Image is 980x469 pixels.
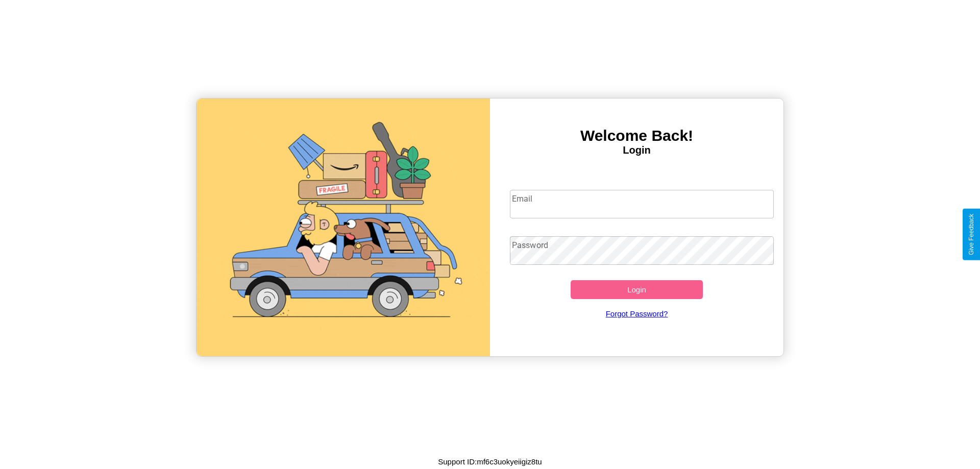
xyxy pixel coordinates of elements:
[197,98,490,356] img: gif
[571,280,703,299] button: Login
[505,299,769,328] a: Forgot Password?
[490,144,783,156] h4: Login
[968,214,975,255] div: Give Feedback
[438,455,542,468] p: Support ID: mf6c3uokyeiigiz8tu
[490,127,783,144] h3: Welcome Back!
